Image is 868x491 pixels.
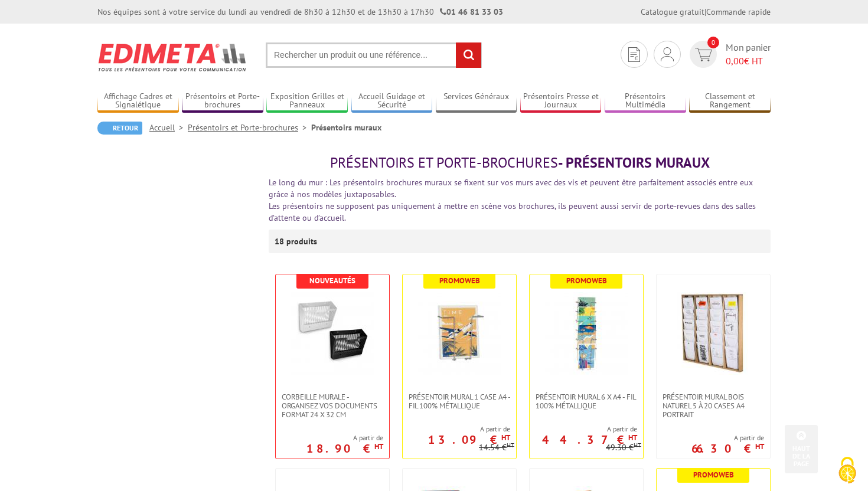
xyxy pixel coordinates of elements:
li: Présentoirs muraux [311,122,381,133]
sup: HT [755,441,764,451]
a: Haut de la page [785,425,818,473]
a: Corbeille Murale - Organisez vos documents format 24 x 32 cm [276,392,389,419]
sup: HT [374,441,383,451]
p: 49.30 € [606,443,641,452]
sup: HT [634,441,641,449]
b: Nouveautés [309,276,355,286]
b: Promoweb [693,470,734,480]
span: A partir de [530,424,637,434]
span: € HT [726,54,771,68]
div: | [641,6,771,18]
span: 0 [707,37,719,48]
span: Présentoir mural 1 case A4 - Fil 100% métallique [409,392,510,410]
span: A partir de [403,424,510,434]
div: Nos équipes sont à votre service du lundi au vendredi de 8h30 à 12h30 et de 13h30 à 17h30 [97,6,503,18]
span: Présentoirs et Porte-brochures [330,153,558,172]
a: Accueil Guidage et Sécurité [351,91,433,111]
a: Présentoir Mural Bois naturel 5 à 20 cases A4 Portrait [657,392,770,419]
strong: 01 46 81 33 03 [440,6,503,17]
a: Présentoirs Multimédia [605,91,686,111]
span: Corbeille Murale - Organisez vos documents format 24 x 32 cm [282,392,383,419]
span: Présentoir mural 6 x A4 - Fil 100% métallique [536,392,637,410]
a: Affichage Cadres et Signalétique [97,91,179,111]
p: 18 produits [275,230,319,253]
img: devis rapide [695,48,712,61]
a: Classement et Rangement [689,91,771,111]
a: Catalogue gratuit [641,6,704,17]
b: Promoweb [566,276,607,286]
sup: HT [501,433,510,443]
a: Exposition Grilles et Panneaux [266,91,348,111]
sup: HT [507,441,514,449]
input: Rechercher un produit ou une référence... [266,42,482,68]
a: Commande rapide [706,6,771,17]
font: Le long du mur : Les présentoirs brochures muraux se fixent sur vos murs avec des vis et peuvent ... [269,177,753,199]
sup: HT [628,433,637,443]
span: A partir de [306,433,383,443]
img: Présentoir mural 6 x A4 - Fil 100% métallique [545,292,628,375]
span: Présentoir Mural Bois naturel 5 à 20 cases A4 Portrait [663,392,764,419]
a: Services Généraux [436,91,517,111]
a: Accueil [149,122,188,133]
img: Présentoir mural 1 case A4 - Fil 100% métallique [418,292,501,375]
h1: - Présentoirs muraux [269,155,771,171]
font: Les présentoirs ne supposent pas uniquement à mettre en scène vos brochures, ils peuvent aussi se... [269,201,756,223]
a: devis rapide 0 Mon panier 0,00€ HT [687,41,771,68]
b: Promoweb [439,276,480,286]
a: Retour [97,122,142,135]
a: Présentoirs et Porte-brochures [188,122,311,133]
a: Présentoir mural 6 x A4 - Fil 100% métallique [530,392,643,410]
span: Mon panier [726,41,771,68]
button: Cookies (fenêtre modale) [827,451,868,491]
a: Présentoir mural 1 case A4 - Fil 100% métallique [403,392,516,410]
input: rechercher [456,42,481,68]
img: Corbeille Murale - Organisez vos documents format 24 x 32 cm [291,292,374,375]
img: devis rapide [628,47,640,62]
img: Présentoir Mural Bois naturel 5 à 20 cases A4 Portrait [672,292,755,375]
img: Cookies (fenêtre modale) [833,456,862,485]
a: Présentoirs Presse et Journaux [520,91,602,111]
p: 66.30 € [691,445,764,452]
p: 44.37 € [542,436,637,443]
a: Présentoirs et Porte-brochures [182,91,263,111]
p: 14.54 € [479,443,514,452]
p: 13.09 € [428,436,510,443]
span: A partir de [691,433,764,443]
p: 18.90 € [306,445,383,452]
img: Edimeta [97,35,248,79]
img: devis rapide [661,47,674,61]
span: 0,00 [726,55,744,67]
